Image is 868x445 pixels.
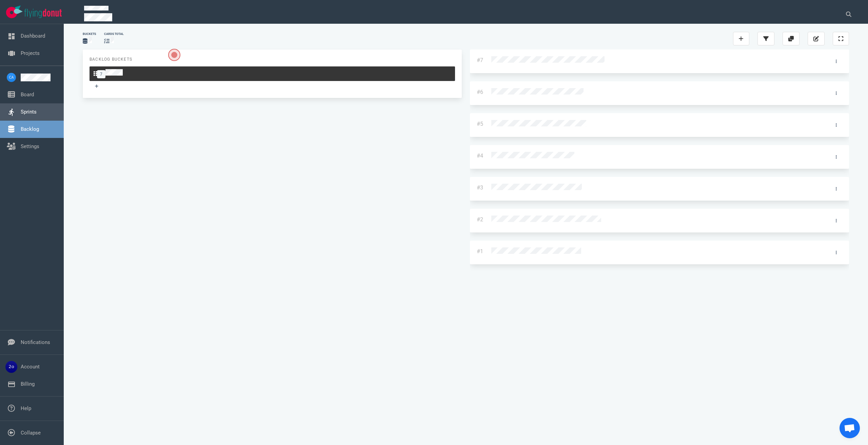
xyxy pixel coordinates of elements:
[21,364,40,370] a: Account
[83,32,96,36] div: Buckets
[90,56,455,62] p: Backlog Buckets
[21,381,35,387] a: Billing
[477,216,483,223] a: #2
[477,121,483,127] a: #5
[97,70,105,78] span: 7
[21,339,50,345] a: Notifications
[104,32,124,36] div: cards total
[21,143,39,149] a: Settings
[21,430,41,436] a: Collapse
[840,418,860,438] a: Open chat
[477,184,483,191] a: #3
[477,89,483,95] a: #6
[90,66,455,81] a: 7
[21,405,31,411] a: Help
[21,33,45,39] a: Dashboard
[21,92,34,98] a: Board
[21,109,37,115] a: Sprints
[477,57,483,63] a: #7
[24,9,62,18] img: Flying Donut text logo
[21,50,40,56] a: Projects
[477,153,483,159] a: #4
[21,126,39,132] a: Backlog
[168,49,180,61] button: Open the dialog
[477,248,483,255] a: #1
